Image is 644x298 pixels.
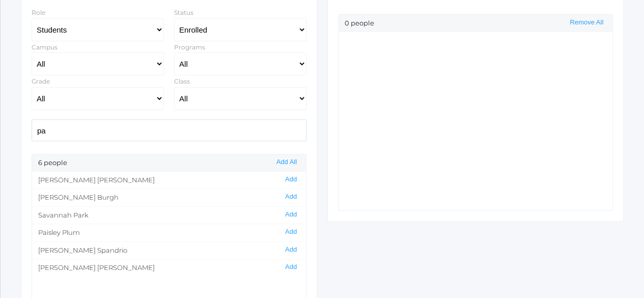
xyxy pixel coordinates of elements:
[32,43,58,51] label: Campus
[567,18,606,27] button: Remove All
[273,158,300,167] button: Add All
[282,193,300,201] button: Add
[282,263,300,272] button: Add
[174,9,193,16] label: Status
[282,246,300,254] button: Add
[282,228,300,236] button: Add
[282,175,300,184] button: Add
[174,77,190,85] label: Class
[32,188,306,206] li: [PERSON_NAME] Burgh
[32,224,306,241] li: Paisley Plum
[339,15,612,32] div: 0 people
[32,154,306,172] div: 6 people
[32,206,306,224] li: Savannah Park
[32,119,306,141] input: Filter by name
[32,9,45,16] label: Role
[32,259,306,277] li: [PERSON_NAME] [PERSON_NAME]
[282,210,300,219] button: Add
[32,77,50,85] label: Grade
[32,241,306,259] li: [PERSON_NAME] Spandrio
[174,43,205,51] label: Programs
[32,172,306,189] li: [PERSON_NAME] [PERSON_NAME]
